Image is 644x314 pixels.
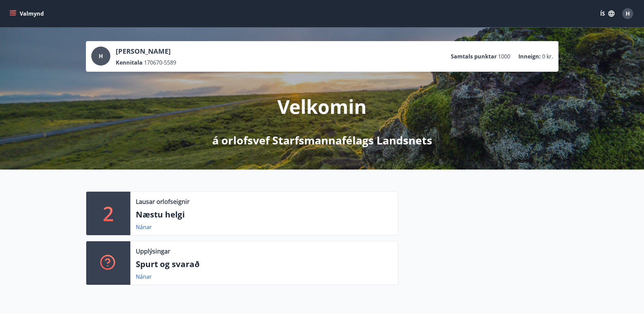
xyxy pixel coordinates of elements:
[144,59,176,66] span: 170670-5589
[116,47,176,56] p: [PERSON_NAME]
[103,200,114,226] p: 2
[136,247,170,256] p: Upplýsingar
[8,7,47,20] button: menu
[626,10,630,17] span: H
[620,5,636,22] button: H
[518,53,541,60] p: Inneign :
[136,258,392,270] p: Spurt og svarað
[542,53,553,60] span: 0 kr.
[136,223,152,231] a: Nánar
[136,209,392,220] p: Næstu helgi
[451,53,497,60] p: Samtals punktar
[498,53,510,60] span: 1000
[212,133,432,148] p: á orlofsvef Starfsmannafélags Landsnets
[136,197,189,206] p: Lausar orlofseignir
[99,52,103,60] span: H
[596,7,618,20] button: ÍS
[136,273,152,280] a: Nánar
[116,59,143,66] p: Kennitala
[277,93,367,119] p: Velkomin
